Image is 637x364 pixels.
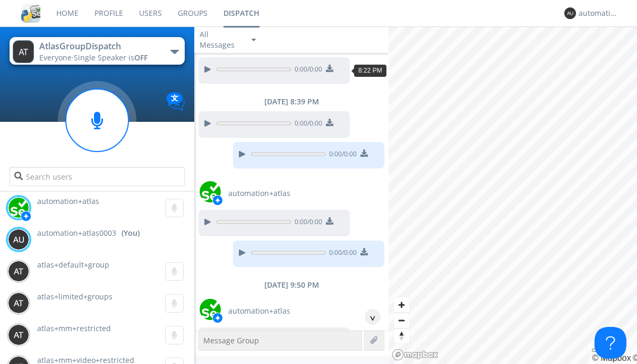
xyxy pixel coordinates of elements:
[564,7,576,19] img: 373638.png
[200,181,221,202] img: d2d01cd9b4174d08988066c6d424eccd
[194,96,389,107] div: [DATE] 8:39 PM
[8,261,29,282] img: 373638.png
[21,4,40,23] img: cddb5a64eb264b2086981ab96f4c1ba7
[39,52,159,63] div: Everyone ·
[13,40,34,63] img: 373638.png
[394,329,409,343] span: Reset bearing to north
[228,188,290,199] span: automation+atlas
[592,353,631,362] a: Mapbox
[325,248,357,260] span: 0:00 / 0:00
[37,291,113,301] span: atlas+limited+groups
[228,306,290,316] span: automation+atlas
[326,119,333,126] img: download media button
[326,65,333,72] img: download media button
[592,349,600,352] button: Toggle attribution
[326,217,333,225] img: download media button
[394,328,409,343] button: Reset bearing to north
[8,229,29,250] img: 373638.png
[37,196,99,206] span: automation+atlas
[200,299,221,320] img: d2d01cd9b4174d08988066c6d424eccd
[134,52,148,63] span: OFF
[291,119,322,130] span: 0:00 / 0:00
[122,228,140,238] div: (You)
[8,292,29,314] img: 373638.png
[166,92,185,111] img: Translation enabled
[8,324,29,345] img: 373638.png
[579,8,618,19] div: automation+atlas0003
[365,309,381,325] div: ^
[194,280,389,290] div: [DATE] 9:50 PM
[394,297,409,313] button: Zoom in
[325,149,357,161] span: 0:00 / 0:00
[394,313,409,328] button: Zoom out
[39,40,159,52] div: AtlasGroupDispatch
[358,67,382,74] span: 8:22 PM
[8,197,29,218] img: d2d01cd9b4174d08988066c6d424eccd
[200,29,242,50] div: All Messages
[392,349,438,361] a: Mapbox logo
[10,37,184,65] button: AtlasGroupDispatchEveryone·Single Speaker isOFF
[291,65,322,76] span: 0:00 / 0:00
[37,323,111,333] span: atlas+mm+restricted
[37,228,116,238] span: automation+atlas0003
[291,217,322,229] span: 0:00 / 0:00
[10,167,184,186] input: Search users
[252,39,256,41] img: caret-down-sm.svg
[360,149,368,157] img: download media button
[37,260,109,270] span: atlas+default+group
[360,248,368,255] img: download media button
[74,52,148,63] span: Single Speaker is
[595,327,626,359] iframe: Toggle Customer Support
